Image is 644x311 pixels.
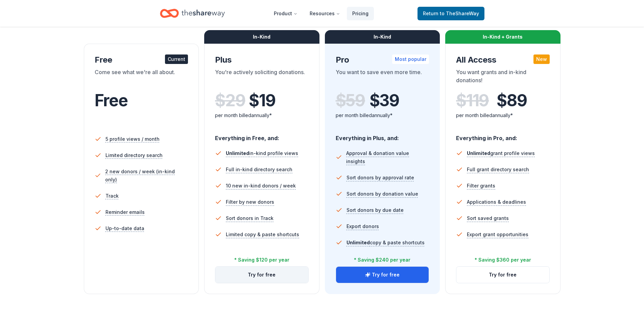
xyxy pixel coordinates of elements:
span: Free [95,90,128,110]
div: In-Kind [325,30,440,44]
span: Track [105,192,119,200]
span: Export donors [347,222,379,230]
div: per month billed annually* [456,111,550,119]
button: Resources [304,7,345,20]
span: grant profile views [467,150,535,156]
span: Full in-kind directory search [226,165,292,174]
div: Everything in Plus, and: [336,128,429,142]
span: Sort saved grants [467,214,509,222]
span: Limited directory search [105,151,163,159]
span: Full grant directory search [467,165,529,174]
a: Returnto TheShareWay [418,7,484,20]
div: * Saving $360 per year [475,256,531,264]
span: $ 39 [369,91,399,110]
span: Up-to-date data [105,224,144,232]
span: Unlimited [226,150,249,156]
div: In-Kind [204,30,319,44]
span: Sort donors in Track [226,214,273,222]
span: $ 19 [249,91,275,110]
div: Everything in Pro, and: [456,128,550,142]
div: Pro [336,54,429,65]
span: 2 new donors / week (in-kind only) [105,168,188,184]
div: In-Kind + Grants [445,30,560,44]
nav: Main [268,5,374,21]
div: You're actively soliciting donations. [215,68,309,87]
span: 10 new in-kind donors / week [226,182,296,190]
div: You want grants and in-kind donations! [456,68,550,87]
span: $ 89 [497,91,527,110]
div: * Saving $120 per year [234,256,289,264]
span: Sort donors by donation value [347,190,418,198]
div: All Access [456,54,550,65]
span: Sort donors by approval rate [347,174,414,182]
button: Try for free [456,267,549,283]
span: 5 profile views / month [105,135,160,143]
span: Unlimited [347,240,370,245]
span: Return [423,9,479,18]
span: Applications & deadlines [467,198,526,206]
a: Pricing [347,7,374,20]
button: Product [268,7,303,20]
button: Try for free [215,267,308,283]
div: Plus [215,54,309,65]
div: Most popular [392,54,429,64]
span: to TheShareWay [440,10,479,16]
div: * Saving $240 per year [354,256,410,264]
div: Come see what we're all about. [95,68,188,87]
span: Export grant opportunities [467,230,528,239]
div: Everything in Free, and: [215,128,309,142]
span: Sort donors by due date [347,206,404,214]
div: Current [165,54,188,64]
span: in-kind profile views [226,150,298,156]
a: Home [160,5,225,21]
div: Free [95,54,188,65]
span: Unlimited [467,150,490,156]
span: Filter grants [467,182,495,190]
div: You want to save even more time. [336,68,429,87]
div: per month billed annually* [215,111,309,119]
span: copy & paste shortcuts [347,240,425,245]
span: Filter by new donors [226,198,274,206]
div: per month billed annually* [336,111,429,119]
button: Try for free [336,267,429,283]
span: Reminder emails [105,208,145,216]
span: Limited copy & paste shortcuts [226,230,299,239]
span: Approval & donation value insights [346,149,429,165]
div: New [533,54,550,64]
